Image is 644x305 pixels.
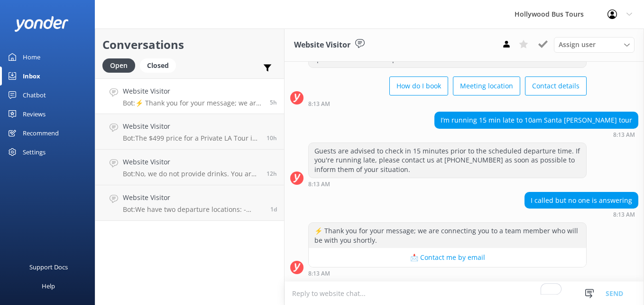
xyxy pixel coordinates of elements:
div: Support Docs [29,257,68,276]
div: Closed [140,58,176,73]
a: Website VisitorBot:⚡ Thank you for your message; we are connecting you to a team member who will ... [95,78,284,114]
div: Settings [23,143,46,162]
span: Sep 11 2025 03:16am (UTC -07:00) America/Tijuana [267,134,277,142]
a: Website VisitorBot:The $499 price for a Private LA Tour in a 13-seat Open-Air Van is for the firs... [95,114,284,150]
a: Website VisitorBot:No, we do not provide drinks. You are welcome to bring your own.12h [95,150,284,185]
div: Sep 11 2025 08:13am (UTC -07:00) America/Tijuana [434,131,638,138]
div: I called but no one is answering [525,192,638,209]
p: Bot: No, we do not provide drinks. You are welcome to bring your own. [123,170,259,178]
strong: 8:13 AM [308,271,330,276]
div: I’m running 15 min late to 10am Santa [PERSON_NAME] tour [435,112,638,128]
strong: 8:13 AM [308,101,330,107]
h4: Website Visitor [123,192,263,203]
div: Help [42,276,55,295]
span: Assign user [559,39,596,50]
div: Assign User [554,37,635,52]
button: 📩 Contact me by email [309,248,586,267]
p: Bot: We have two departure locations: - [STREET_ADDRESS]. Please check-in inside the [GEOGRAPHIC_... [123,205,263,214]
h3: Website Visitor [294,39,350,51]
div: Sep 11 2025 08:13am (UTC -07:00) America/Tijuana [308,181,587,187]
div: Sep 11 2025 08:13am (UTC -07:00) America/Tijuana [524,211,638,218]
span: Sep 10 2025 10:35am (UTC -07:00) America/Tijuana [270,205,277,213]
div: Sep 11 2025 08:13am (UTC -07:00) America/Tijuana [308,100,587,107]
div: Home [23,48,40,67]
strong: 8:13 AM [308,181,330,187]
h4: Website Visitor [123,157,259,167]
div: Inbox [23,67,40,86]
p: Bot: The $499 price for a Private LA Tour in a 13-seat Open-Air Van is for the first 2 hours, not... [123,134,259,143]
strong: 8:13 AM [613,212,635,218]
span: Sep 11 2025 08:13am (UTC -07:00) America/Tijuana [270,98,277,106]
h4: Website Visitor [123,86,263,96]
button: Meeting location [453,76,520,95]
strong: 8:13 AM [613,132,635,138]
h4: Website Visitor [123,121,259,132]
div: ⚡ Thank you for your message; we are connecting you to a team member who will be with you shortly. [309,223,586,248]
button: How do I book [389,76,448,95]
h2: Conversations [102,36,277,54]
div: Guests are advised to check in 15 minutes prior to the scheduled departure time. If you're runnin... [309,143,586,178]
div: Open [102,58,135,73]
div: Sep 11 2025 08:13am (UTC -07:00) America/Tijuana [308,270,587,276]
a: Closed [140,60,181,70]
textarea: To enrich screen reader interactions, please activate Accessibility in Grammarly extension settings [285,282,644,305]
div: Reviews [23,105,46,124]
button: Contact details [525,76,587,95]
a: Open [102,60,140,70]
a: Website VisitorBot:We have two departure locations: - [STREET_ADDRESS]. Please check-in inside th... [95,185,284,221]
p: Bot: ⚡ Thank you for your message; we are connecting you to a team member who will be with you sh... [123,99,263,107]
div: Chatbot [23,86,46,105]
span: Sep 11 2025 01:11am (UTC -07:00) America/Tijuana [267,170,277,178]
div: Recommend [23,124,59,143]
img: yonder-white-logo.png [14,16,69,32]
